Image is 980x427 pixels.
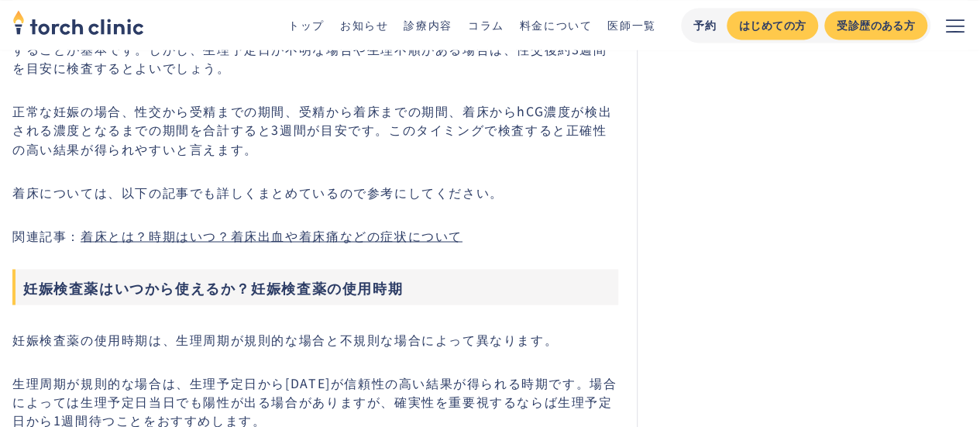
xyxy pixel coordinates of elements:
a: トップ [288,17,325,33]
h3: 妊娠検査薬はいつから使えるか？妊娠検査薬の使用時期 [12,269,618,305]
a: home [12,11,144,39]
a: お知らせ [340,17,388,33]
a: はじめての方 [727,11,818,40]
img: torch clinic [12,5,144,39]
a: コラム [468,17,504,33]
a: 医師一覧 [607,17,655,33]
p: 関連記事： [12,226,618,244]
p: 妊娠検査薬の使用時期は、生理周期が規則的な場合と不規則な場合によって異なります。 [12,329,618,348]
a: 着床とは？時期はいつ？着床出血や着床痛などの症状について [81,226,462,244]
a: 料金について [520,17,593,33]
a: 受診歴のある方 [824,11,927,40]
div: 予約 [693,17,717,33]
a: 診療内容 [404,17,452,33]
div: はじめての方 [739,17,806,33]
p: 正常な妊娠の場合、性交から受精までの期間、受精から着床までの期間、着床からhCG濃度が検出される濃度となるまでの期間を合計すると3週間が目安です。このタイミングで検査すると正確性の高い結果が得ら... [12,102,618,157]
div: 受診歴のある方 [837,17,915,33]
p: 着床については、以下の記事でも詳しくまとめているので参考にしてください。 [12,182,618,201]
